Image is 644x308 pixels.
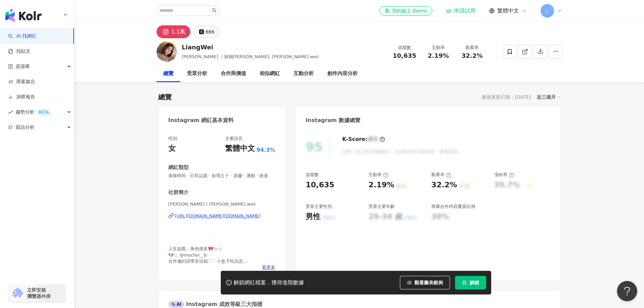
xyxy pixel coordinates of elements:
[182,54,319,59] span: [PERSON_NAME] ｜寵物[PERSON_NAME], [PERSON_NAME].weii
[5,9,42,22] img: logo
[428,52,449,59] span: 2.19%
[426,44,451,51] div: 互動率
[168,143,176,154] div: 女
[163,70,173,78] div: 總覽
[385,7,427,14] div: 預約線上 Demo
[393,52,416,59] span: 10,635
[234,279,304,286] div: 解鎖網紅檔案，獲得進階數據
[168,246,255,270] span: 人生如戲；角色很多🎀♡̴☁️ 🐶｜ @mochiii__b 合作邀約請寄至信箱♡ˊ˗ 小盒子吃訊息 📩｜[EMAIL_ADDRESS][DOMAIN_NAME]
[414,280,443,285] span: 觀看圖表範例
[368,172,388,178] div: 互動率
[171,27,185,37] div: 1.1萬
[212,8,217,13] span: search
[9,284,66,302] a: chrome extension立即安裝 瀏覽器外掛
[36,109,51,116] div: BETA
[260,70,280,78] div: 相似網紅
[187,70,207,78] div: 受眾分析
[306,172,319,178] div: 追蹤數
[470,280,479,285] span: 解鎖
[257,146,276,154] span: 94.3%
[494,172,514,178] div: 漲粉率
[537,93,560,101] div: 近三個月
[400,276,450,289] button: 觀看圖表範例
[8,110,13,115] span: rise
[168,164,189,171] div: 網紅類型
[157,25,190,38] button: 1.1萬
[462,280,467,285] span: lock
[459,44,485,51] div: 觀看率
[293,70,314,78] div: 互動分析
[168,213,276,219] a: [URL][DOMAIN_NAME][DOMAIN_NAME]
[368,180,394,190] div: 2.19%
[8,48,30,55] a: 找貼文
[497,7,519,15] span: 繁體中文
[392,44,418,51] div: 追蹤數
[11,288,24,299] img: chrome extension
[431,180,457,190] div: 32.2%
[225,143,255,154] div: 繁體中文
[158,92,172,102] div: 總覽
[461,52,482,59] span: 32.2%
[168,301,262,308] div: Instagram 成效等級三大指標
[16,59,30,74] span: 資源庫
[16,104,51,120] span: 趨勢分析
[342,136,385,143] div: K-Score :
[8,78,35,85] a: 商案媒合
[168,173,276,179] span: 美妝時尚 · 日常話題 · 命理占卜 · 節慶 · 運動 · 旅遊
[262,264,275,270] span: 看更多
[368,204,395,210] div: 受眾主要年齡
[168,189,189,196] div: 社群簡介
[546,7,549,15] span: L
[455,276,486,289] button: 解鎖
[16,120,34,135] span: 競品分析
[168,301,185,308] div: AI
[168,201,276,207] span: [PERSON_NAME] | [PERSON_NAME].weii
[482,94,531,100] div: 最後更新日期：[DATE]
[446,7,476,14] a: 申請試用
[194,25,220,38] button: 666
[431,204,475,210] div: 商業合作內容覆蓋比例
[306,180,334,190] div: 10,635
[157,42,177,62] img: KOL Avatar
[306,117,360,124] div: Instagram 數據總覽
[379,6,432,16] a: 預約線上 Demo
[8,33,37,40] a: searchAI 找網紅
[27,287,51,299] span: 立即安裝 瀏覽器外掛
[306,212,320,222] div: 男性
[175,213,261,219] div: [URL][DOMAIN_NAME][DOMAIN_NAME]
[168,136,177,142] div: 性別
[168,117,234,124] div: Instagram 網紅基本資料
[306,204,332,210] div: 受眾主要性別
[206,27,215,37] div: 666
[327,70,358,78] div: 創作內容分析
[182,43,319,51] div: LiangWei
[8,94,35,100] a: 洞察報告
[225,136,243,142] div: 主要語言
[431,172,451,178] div: 觀看率
[221,70,246,78] div: 合作與價值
